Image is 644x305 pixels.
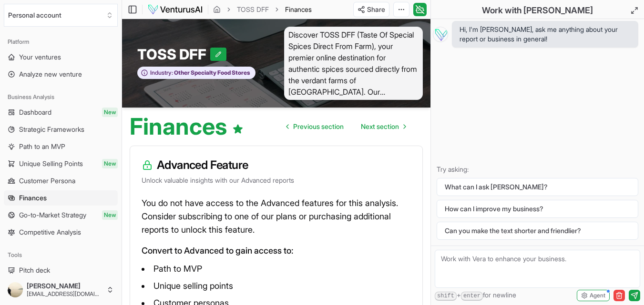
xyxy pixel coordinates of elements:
span: Competitive Analysis [19,227,81,237]
img: ACg8ocLj8187Yi7XRFYkYpapxFaLY3Xmvk1NjMXJKULa0_fx9mtLP04=s96-c [8,282,23,297]
span: Go-to-Market Strategy [19,210,86,220]
span: Discover TOSS DFF (Taste Of Special Spices Direct From Farm), your premier online destination for... [284,27,423,100]
span: Customer Persona [19,176,75,186]
button: Agent [577,290,610,301]
span: Other Specialty Food Stores [173,69,250,77]
a: Go-to-Market StrategyNew [4,207,118,223]
div: Business Analysis [4,89,118,105]
button: [PERSON_NAME][EMAIL_ADDRESS][DOMAIN_NAME] [4,278,118,301]
a: Your ventures [4,49,118,65]
a: TOSS DFF [237,5,269,14]
button: How can I improve my business? [437,200,638,218]
span: Share [367,5,385,14]
span: New [102,159,118,168]
span: Industry: [150,69,173,77]
a: Customer Persona [4,173,118,188]
p: Convert to Advanced to gain access to: [142,244,411,257]
span: New [102,108,118,117]
button: Share [353,2,389,17]
nav: breadcrumb [213,5,312,14]
li: Path to MVP [142,261,411,276]
span: Dashboard [19,108,51,117]
img: logo [147,4,203,15]
span: Previous section [293,122,344,131]
button: What can I ask [PERSON_NAME]? [437,178,638,196]
span: Hi, I'm [PERSON_NAME], ask me anything about your report or business in general! [460,25,631,44]
span: Your ventures [19,52,61,62]
a: Go to previous page [279,117,351,136]
a: Pitch deck [4,263,118,278]
h3: Advanced Feature [142,157,411,173]
button: Select an organization [4,4,118,27]
a: Finances [4,190,118,206]
span: Unique Selling Points [19,159,83,168]
img: Vera [433,27,448,42]
a: Go to next page [353,117,413,136]
span: Path to an MVP [19,142,65,151]
span: TOSS DFF [137,46,210,63]
span: New [102,210,118,220]
p: Unlock valuable insights with our Advanced reports [142,176,411,185]
a: Competitive Analysis [4,225,118,240]
a: Analyze new venture [4,67,118,82]
h2: Work with [PERSON_NAME] [482,4,593,17]
span: [EMAIL_ADDRESS][DOMAIN_NAME] [27,290,102,298]
a: DashboardNew [4,105,118,120]
button: Industry:Other Specialty Food Stores [137,67,256,79]
span: Next section [361,122,399,131]
span: + for newline [435,290,516,301]
button: Can you make the text shorter and friendlier? [437,222,638,240]
span: Finances [285,5,312,13]
p: You do not have access to the Advanced features for this analysis. Consider subscribing to one of... [142,197,411,236]
kbd: shift [435,292,457,301]
span: Analyze new venture [19,69,82,79]
span: [PERSON_NAME] [27,282,102,290]
span: Strategic Frameworks [19,125,84,134]
span: Finances [19,193,47,203]
a: Unique Selling PointsNew [4,156,118,171]
a: Path to an MVP [4,139,118,154]
span: Agent [590,292,605,299]
h1: Finances [130,115,244,138]
nav: pagination [279,117,413,136]
kbd: enter [461,292,483,301]
div: Platform [4,34,118,49]
span: Finances [285,5,312,14]
p: Try asking: [437,165,638,174]
div: Tools [4,247,118,263]
span: Pitch deck [19,266,50,275]
a: Strategic Frameworks [4,122,118,137]
li: Unique selling points [142,278,411,294]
